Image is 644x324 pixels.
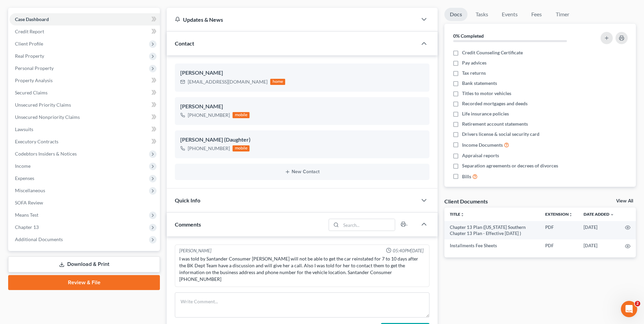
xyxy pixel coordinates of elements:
[460,213,464,217] i: unfold_more
[175,197,200,203] span: Quick Info
[444,198,488,205] div: Client Documents
[610,213,614,217] i: expand_more
[10,87,160,99] a: Secured Claims
[270,79,285,85] div: home
[470,8,494,21] a: Tasks
[180,169,424,175] button: New Contact
[444,221,540,240] td: Chapter 13 Plan ([US_STATE] Southern Chapter 13 Plan - Effective [DATE] )
[462,49,523,56] span: Credit Counseling Certificate
[180,69,424,77] div: [PERSON_NAME]
[616,199,633,203] a: View All
[462,131,539,138] span: Drivers license & social security card
[453,33,484,39] strong: 0% Completed
[188,112,230,119] div: [PHONE_NUMBER]
[15,126,33,132] span: Lawsuits
[635,301,640,306] span: 2
[10,123,160,136] a: Lawsuits
[15,163,31,169] span: Income
[188,145,230,152] div: [PHONE_NUMBER]
[179,255,425,283] div: I was told by Santander Consumer [PERSON_NAME] will not be able to get the car reinstated for 7 t...
[393,248,424,254] span: 05:40PM[DATE]
[462,59,486,66] span: Pay advices
[444,239,540,252] td: Installments Fee Sheets
[526,8,548,21] a: Fees
[15,200,43,205] span: SOFA Review
[15,114,80,120] span: Unsecured Nonpriority Claims
[462,90,511,97] span: Titles to motor vehicles
[15,90,48,95] span: Secured Claims
[462,110,509,117] span: Life insurance policies
[175,221,201,228] span: Comments
[15,151,77,157] span: Codebtors Insiders & Notices
[15,65,54,71] span: Personal Property
[584,212,614,217] a: Date Added expand_more
[10,111,160,123] a: Unsecured Nonpriority Claims
[569,213,573,217] i: unfold_more
[462,121,528,127] span: Retirement account statements
[462,162,558,169] span: Separation agreements or decrees of divorces
[462,142,503,148] span: Income Documents
[341,219,395,231] input: Search...
[15,29,44,34] span: Credit Report
[15,53,44,59] span: Real Property
[15,77,53,83] span: Property Analysis
[180,103,424,111] div: [PERSON_NAME]
[15,187,45,193] span: Miscellaneous
[15,212,38,218] span: Means Test
[578,239,620,252] td: [DATE]
[540,239,578,252] td: PDF
[10,74,160,87] a: Property Analysis
[15,175,34,181] span: Expenses
[188,78,268,85] div: [EMAIL_ADDRESS][DOMAIN_NAME]
[496,8,523,21] a: Events
[462,152,499,159] span: Appraisal reports
[15,16,49,22] span: Case Dashboard
[444,8,467,21] a: Docs
[462,80,497,87] span: Bank statements
[8,275,160,290] a: Review & File
[175,40,194,47] span: Contact
[462,70,486,76] span: Tax returns
[540,221,578,240] td: PDF
[180,136,424,144] div: [PERSON_NAME] (Daughter)
[10,13,160,25] a: Case Dashboard
[15,139,58,144] span: Executory Contracts
[233,145,250,151] div: mobile
[462,173,471,180] span: Bills
[10,197,160,209] a: SOFA Review
[450,212,464,217] a: Titleunfold_more
[8,256,160,272] a: Download & Print
[15,41,43,47] span: Client Profile
[462,100,528,107] span: Recorded mortgages and deeds
[179,248,211,254] div: [PERSON_NAME]
[233,112,250,118] div: mobile
[545,212,573,217] a: Extensionunfold_more
[578,221,620,240] td: [DATE]
[15,236,63,242] span: Additional Documents
[15,224,39,230] span: Chapter 13
[621,301,637,317] iframe: Intercom live chat
[550,8,575,21] a: Timer
[10,99,160,111] a: Unsecured Priority Claims
[10,25,160,38] a: Credit Report
[10,136,160,148] a: Executory Contracts
[175,16,409,23] div: Updates & News
[15,102,71,108] span: Unsecured Priority Claims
